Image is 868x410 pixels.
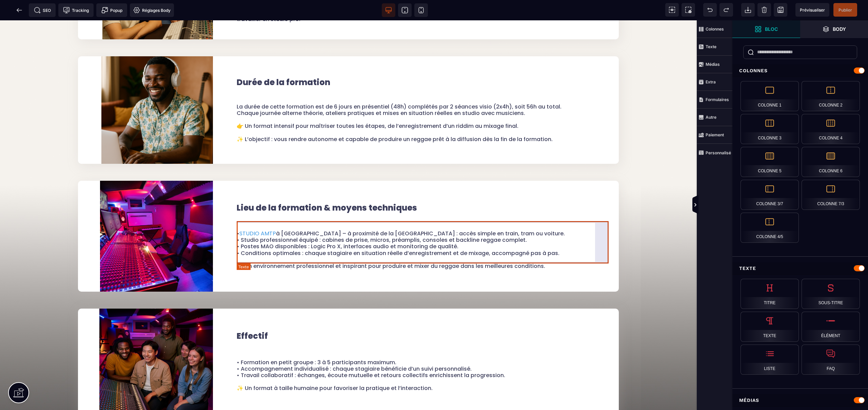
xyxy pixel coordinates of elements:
[732,394,868,407] div: Médias
[34,7,51,14] span: SEO
[741,279,799,309] div: Titre
[774,3,787,17] span: Enregistrer
[697,38,732,56] span: Texte
[29,3,56,17] span: Métadata SEO
[732,20,800,38] span: Ouvrir les blocs
[741,345,799,375] div: Liste
[741,114,799,144] div: Colonne 3
[130,3,174,17] span: Favicon
[741,3,755,17] span: Importer
[706,44,716,49] strong: Texte
[398,3,412,17] span: Voir tablette
[697,20,732,38] span: Colonnes
[833,26,846,32] strong: Body
[706,79,716,84] strong: Extra
[63,7,89,14] span: Tracking
[757,3,771,17] span: Nettoyage
[13,3,26,17] span: Retour
[706,62,720,67] strong: Médias
[237,81,609,124] text: La durée de cette formation est de 6 jours en présentiel (48h) complétés par 2 séances visio (2x4...
[703,3,717,17] span: Défaire
[732,64,868,77] div: Colonnes
[795,3,829,17] span: Aperçu
[101,36,213,143] img: 0275de4e701cfc3e1282dd6401d494c0_1ce61d4bbd8_6d984e65b683b90cf945f924d11a8f8f436df11aa7a50d6ac2a3...
[101,7,122,14] span: Popup
[802,279,860,309] div: Sous-titre
[839,7,852,13] span: Publier
[719,3,733,17] span: Rétablir
[741,213,799,243] div: Colonne 4/5
[100,160,213,271] img: a3c7bd79c116b6e993aeaab5c310344c_cabine_regie_2.jpg
[697,126,732,144] span: Paiement
[706,26,724,32] strong: Colonnes
[665,3,679,17] span: Voir les composants
[382,3,395,17] span: Voir bureau
[237,208,609,251] text: • à [GEOGRAPHIC_DATA] – à proximité de la [GEOGRAPHIC_DATA] : accès simple en train, tram ou voit...
[133,7,171,14] span: Réglages Body
[706,150,731,155] strong: Personnalisé
[802,114,860,144] div: Colonne 4
[802,147,860,177] div: Colonne 6
[800,7,825,13] span: Prévisualiser
[58,3,94,17] span: Code de suivi
[802,81,860,111] div: Colonne 2
[802,345,860,375] div: FAQ
[741,180,799,210] div: Colonne 3/7
[732,195,739,215] span: Afficher les vues
[697,109,732,126] span: Autre
[802,180,860,210] div: Colonne 7/3
[239,209,276,217] a: STUDIO AMTP
[732,262,868,275] div: Texte
[697,144,732,161] span: Personnalisé
[706,132,724,137] strong: Paiement
[833,3,857,17] span: Enregistrer le contenu
[741,147,799,177] div: Colonne 5
[800,20,868,38] span: Ouvrir les calques
[99,288,213,394] img: cebfc00d35ed7db2589ea2a733d67077_817f42fd1464fc86c8c84ff811307f5f365d95489a22a1fd15d37278c25625ed...
[706,97,729,102] strong: Formulaires
[802,312,860,342] div: Élément
[741,312,799,342] div: Texte
[741,81,799,111] div: Colonne 1
[765,26,778,32] strong: Bloc
[96,3,127,17] span: Créer une alerte modale
[697,73,732,91] span: Extra
[414,3,428,17] span: Voir mobile
[697,91,732,109] span: Formulaires
[682,3,695,17] span: Capture d'écran
[697,56,732,73] span: Médias
[706,115,716,120] strong: Autre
